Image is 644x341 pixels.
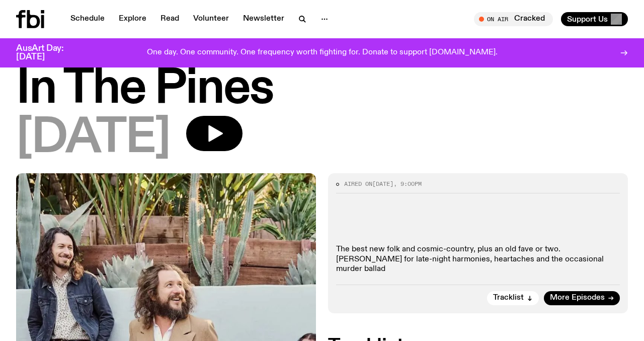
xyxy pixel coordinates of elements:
[550,294,605,302] span: More Episodes
[237,12,290,26] a: Newsletter
[493,294,524,302] span: Tracklist
[16,116,170,161] span: [DATE]
[487,291,539,305] button: Tracklist
[561,12,628,26] button: Support Us
[113,12,152,26] a: Explore
[147,48,498,57] p: One day. One community. One frequency worth fighting for. Donate to support [DOMAIN_NAME].
[474,12,553,26] button: On AirCracked
[567,15,608,24] span: Support Us
[372,180,393,188] span: [DATE]
[393,180,422,188] span: , 9:00pm
[187,12,235,26] a: Volunteer
[16,44,80,61] h3: AusArt Day: [DATE]
[154,12,185,26] a: Read
[16,66,628,112] h1: In The Pines
[544,291,620,305] a: More Episodes
[64,12,111,26] a: Schedule
[344,180,372,188] span: Aired on
[336,245,620,274] p: The best new folk and cosmic-country, plus an old fave or two. [PERSON_NAME] for late-night harmo...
